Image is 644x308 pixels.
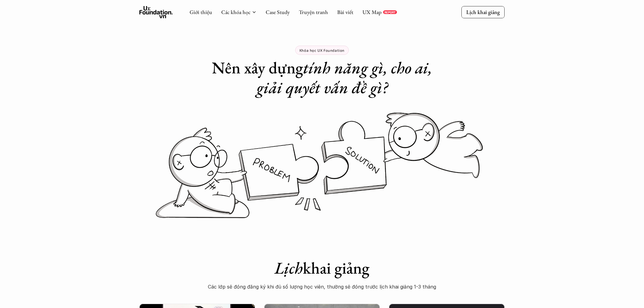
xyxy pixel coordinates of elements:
p: Các lớp sẽ đóng đăng ký khi đủ số lượng học viên, thường sẽ đóng trước lịch khai giảng 1-3 tháng [200,282,444,291]
em: Lịch [275,257,303,278]
a: Các khóa học [221,9,250,16]
h1: khai giảng [200,258,444,278]
a: UX Map [362,9,382,16]
a: Bài viết [337,9,353,16]
p: REPORT [384,10,396,14]
p: Lịch khai giảng [466,9,500,16]
a: REPORT [383,10,397,14]
a: Giới thiệu [190,9,212,16]
a: Lịch khai giảng [461,6,505,18]
a: Case Study [266,9,290,16]
em: tính năng gì, cho ai, giải quyết vấn đề gì? [257,57,436,98]
h1: Nên xây dựng [200,58,444,97]
a: Truyện tranh [299,9,328,16]
p: Khóa học UX Foundation [299,48,345,52]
